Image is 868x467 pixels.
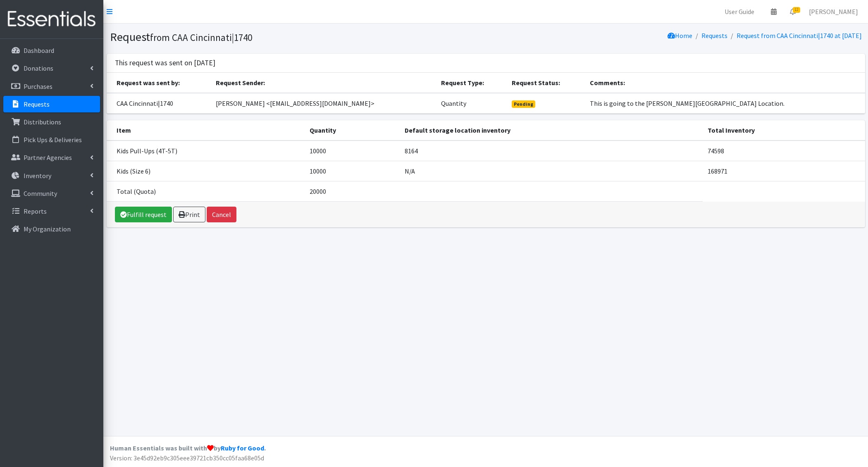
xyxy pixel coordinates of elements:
td: 74598 [703,141,865,161]
span: 12 [793,7,800,13]
th: Item [107,120,305,141]
a: [PERSON_NAME] [802,3,865,20]
a: Purchases [3,78,100,95]
td: 8164 [400,141,703,161]
a: Inventory [3,167,100,184]
th: Default storage location inventory [400,120,703,141]
p: Pick Ups & Deliveries [24,136,82,144]
a: Ruby for Good [221,444,264,452]
td: Kids (Size 6) [107,161,305,181]
td: This is going to the [PERSON_NAME][GEOGRAPHIC_DATA] Location. [585,93,865,114]
a: Distributions [3,114,100,130]
p: Partner Agencies [24,153,72,162]
a: Community [3,185,100,202]
td: Quantity [436,93,507,114]
th: Request Sender: [211,73,436,93]
td: N/A [400,161,703,181]
td: 10000 [305,161,400,181]
td: 168971 [703,161,865,181]
h3: This request was sent on [DATE] [115,59,215,67]
p: My Organization [24,225,71,233]
p: Requests [24,100,50,108]
button: Cancel [207,207,236,222]
th: Quantity [305,120,400,141]
th: Request was sent by: [107,73,211,93]
td: [PERSON_NAME] <[EMAIL_ADDRESS][DOMAIN_NAME]> [211,93,436,114]
span: Version: 3e45d92eb9c305eee39721cb350cc05faa68e05d [110,454,264,462]
a: Fulfill request [115,207,172,222]
p: Donations [24,64,53,72]
td: Kids Pull-Ups (4T-5T) [107,141,305,161]
p: Reports [24,207,47,215]
small: from CAA Cincinnati|1740 [150,31,252,43]
a: My Organization [3,221,100,237]
a: Home [668,31,692,40]
strong: Human Essentials was built with by . [110,444,266,452]
p: Dashboard [24,46,54,55]
a: Requests [3,96,100,112]
h1: Request [110,30,483,44]
th: Comments: [585,73,865,93]
img: HumanEssentials [3,5,100,33]
a: Dashboard [3,42,100,59]
td: 20000 [305,181,400,201]
a: Pick Ups & Deliveries [3,131,100,148]
p: Purchases [24,82,52,91]
a: Request from CAA Cincinnati|1740 at [DATE] [737,31,862,40]
p: Inventory [24,172,51,180]
td: 10000 [305,141,400,161]
span: Pending [512,100,535,108]
a: User Guide [718,3,761,20]
a: Requests [701,31,727,40]
th: Total Inventory [703,120,865,141]
a: 12 [783,3,802,20]
p: Distributions [24,118,61,126]
th: Request Status: [507,73,584,93]
a: Donations [3,60,100,76]
p: Community [24,189,57,198]
td: CAA Cincinnati|1740 [107,93,211,114]
a: Partner Agencies [3,149,100,166]
td: Total (Quota) [107,181,305,201]
a: Reports [3,203,100,219]
a: Print [173,207,205,222]
th: Request Type: [436,73,507,93]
